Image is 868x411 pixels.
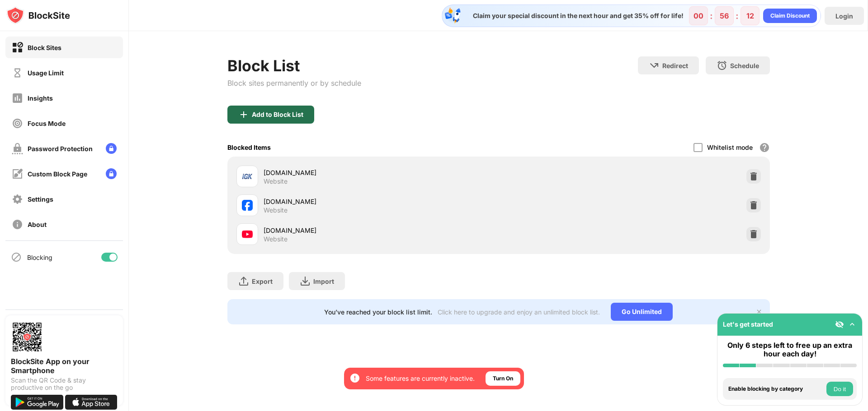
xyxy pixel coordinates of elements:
[730,62,759,69] div: Schedule
[28,145,93,152] div: Password Protection
[707,143,753,151] div: Whitelist mode
[28,94,53,102] div: Insights
[835,12,853,20] div: Login
[227,79,361,88] div: Block sites permanently or by schedule
[28,195,53,203] div: Settings
[12,92,23,104] img: insights-off.svg
[12,67,23,79] img: time-usage-off.svg
[28,170,87,178] div: Custom Block Page
[728,386,824,392] div: Enable blocking by category
[770,11,810,20] div: Claim Discount
[106,143,117,154] img: lock-menu.svg
[693,11,703,20] div: 00
[252,111,303,118] div: Add to Block List
[242,229,253,240] img: favicons
[467,12,684,20] div: Claim your special discount in the next hour and get 35% off for life!
[11,321,43,353] img: options-page-qr-code.png
[264,235,288,243] div: Website
[264,168,499,177] div: [DOMAIN_NAME]
[264,226,499,235] div: [DOMAIN_NAME]
[242,200,253,211] img: favicons
[12,118,23,129] img: focus-off.svg
[28,221,47,228] div: About
[11,377,118,391] div: Scan the QR Code & stay productive on the go
[28,44,61,51] div: Block Sites
[835,320,844,329] img: eye-not-visible.svg
[106,168,117,179] img: lock-menu.svg
[6,6,70,24] img: logo-blocksite.svg
[11,357,118,375] div: BlockSite App on your Smartphone
[493,374,513,383] div: Turn On
[324,308,432,316] div: You’ve reached your block list limit.
[662,62,688,69] div: Redirect
[227,56,361,75] div: Block List
[366,374,475,383] div: Some features are currently inactive.
[264,206,288,214] div: Website
[313,277,334,285] div: Import
[65,395,118,410] img: download-on-the-app-store.svg
[438,308,600,316] div: Click here to upgrade and enjoy an unlimited block list.
[12,143,23,154] img: password-protection-off.svg
[12,219,23,230] img: about-off.svg
[746,11,754,20] div: 12
[28,69,64,77] div: Usage Limit
[12,194,23,205] img: settings-off.svg
[27,254,52,261] div: Blocking
[826,382,853,396] button: Do it
[734,9,741,23] div: :
[723,341,857,358] div: Only 6 steps left to free up an extra hour each day!
[755,308,763,315] img: x-button.svg
[723,320,773,328] div: Let's get started
[349,373,360,383] img: error-circle-white.svg
[708,9,715,23] div: :
[11,252,22,263] img: blocking-icon.svg
[264,177,288,185] div: Website
[720,11,729,20] div: 56
[611,303,673,321] div: Go Unlimited
[252,277,273,285] div: Export
[12,42,23,53] img: block-on.svg
[444,7,462,25] img: specialOfferDiscount.svg
[227,143,271,151] div: Blocked Items
[242,171,253,182] img: favicons
[11,395,63,410] img: get-it-on-google-play.svg
[848,320,857,329] img: omni-setup-toggle.svg
[264,197,499,206] div: [DOMAIN_NAME]
[12,168,23,180] img: customize-block-page-off.svg
[28,120,66,127] div: Focus Mode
